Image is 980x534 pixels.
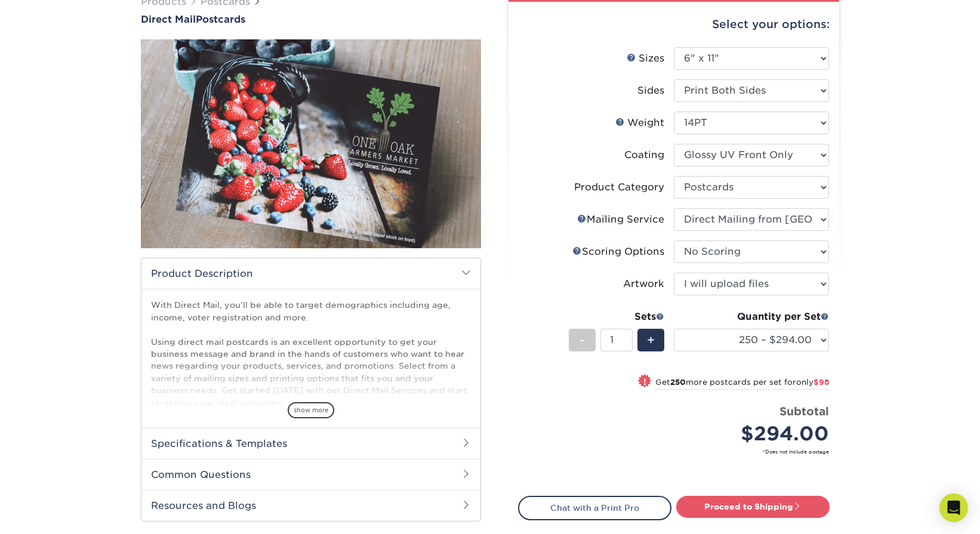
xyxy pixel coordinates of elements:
div: Artwork [623,277,664,291]
span: - [580,331,585,349]
strong: 250 [670,378,686,387]
div: Select your options: [518,2,830,47]
small: Get more postcards per set for [655,378,829,390]
a: Chat with a Print Pro [518,496,671,520]
div: Mailing Service [577,212,664,227]
h2: Specifications & Templates [141,428,480,459]
div: Coating [624,148,664,162]
img: Direct Mail 01 [141,26,481,261]
span: + [647,331,655,349]
div: Open Intercom Messenger [939,493,968,522]
a: Proceed to Shipping [676,496,830,517]
div: Sets [569,310,664,324]
span: $98 [813,378,829,387]
span: show more [288,402,334,418]
span: only [796,378,829,387]
div: Scoring Options [572,245,664,259]
div: Sides [637,84,664,98]
div: Sizes [627,51,664,66]
div: Weight [615,116,664,130]
span: Direct Mail [141,14,196,25]
span: ! [643,375,646,388]
h2: Common Questions [141,459,480,490]
div: $294.00 [683,419,829,448]
a: Direct MailPostcards [141,14,481,25]
strong: Subtotal [779,405,829,418]
small: *Does not include postage [528,448,829,455]
h2: Resources and Blogs [141,490,480,521]
h2: Product Description [141,258,480,289]
p: With Direct Mail, you’ll be able to target demographics including age, income, voter registration... [151,299,471,409]
div: Quantity per Set [674,310,829,324]
h1: Postcards [141,14,481,25]
div: Product Category [574,180,664,195]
